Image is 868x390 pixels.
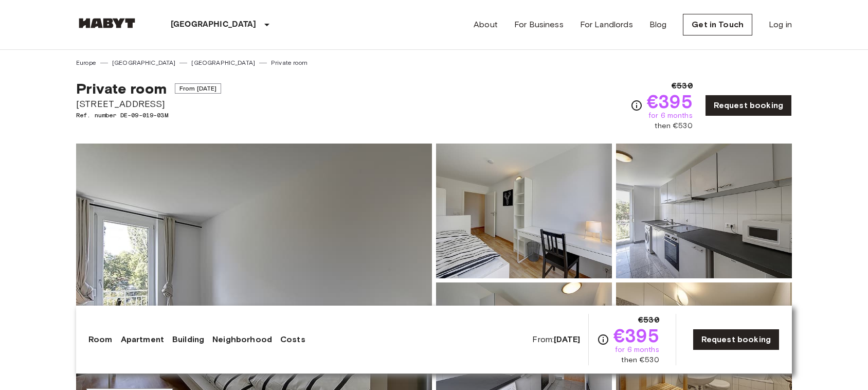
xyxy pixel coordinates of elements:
a: Europe [76,58,96,67]
span: €395 [647,92,693,111]
a: [GEOGRAPHIC_DATA] [112,58,176,67]
a: Blog [649,19,667,31]
a: Neighborhood [212,333,272,346]
span: [STREET_ADDRESS] [76,97,221,111]
span: €395 [613,326,659,345]
a: Request booking [705,95,792,116]
svg: Check cost overview for full price breakdown. Please note that discounts apply to new joiners onl... [597,333,609,346]
a: Request booking [693,329,780,350]
b: [DATE] [554,334,580,344]
svg: Check cost overview for full price breakdown. Please note that discounts apply to new joiners onl... [630,99,643,112]
a: Building [172,333,204,346]
span: From: [532,334,580,345]
span: then €530 [621,355,659,365]
a: [GEOGRAPHIC_DATA] [191,58,255,67]
span: Ref. number DE-09-019-03M [76,111,221,120]
a: Log in [769,19,792,31]
span: for 6 months [648,111,693,121]
span: then €530 [655,121,692,131]
a: Costs [280,333,305,346]
a: Room [88,333,113,346]
a: About [474,19,498,31]
p: [GEOGRAPHIC_DATA] [171,19,257,31]
img: Picture of unit DE-09-019-03M [616,144,792,278]
span: €530 [672,80,693,92]
a: Get in Touch [683,14,752,36]
a: For Landlords [580,19,633,31]
a: Private room [271,58,308,67]
img: Habyt [76,18,138,28]
a: For Business [514,19,564,31]
span: €530 [638,314,659,326]
span: Private room [76,80,167,97]
span: for 6 months [615,345,659,355]
a: Apartment [121,333,164,346]
span: From [DATE] [175,83,222,94]
img: Picture of unit DE-09-019-03M [436,144,612,278]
